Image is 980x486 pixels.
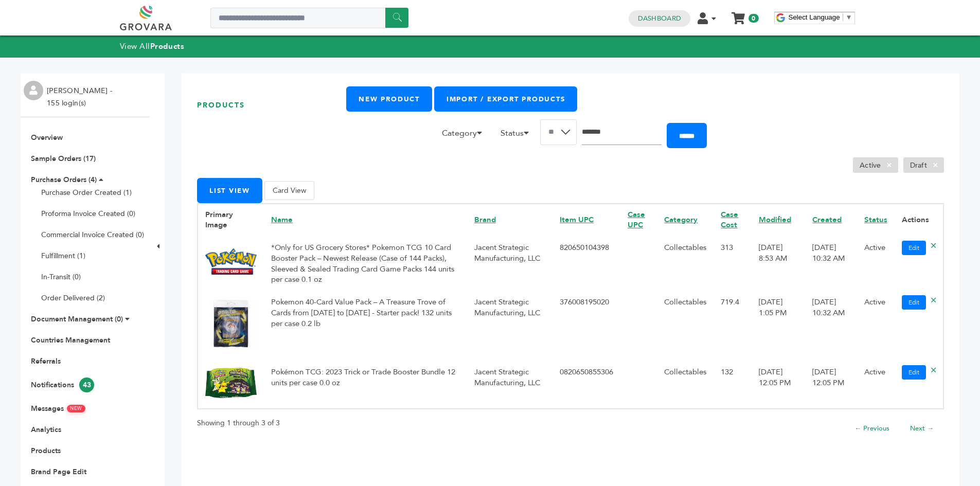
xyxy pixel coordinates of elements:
a: Dashboard [638,14,681,23]
td: [DATE] 8:53 AM [752,236,806,290]
td: [DATE] 10:32 AM [805,290,857,360]
a: Proforma Invoice Created (0) [41,209,135,219]
input: Search [582,119,662,145]
a: Products [31,446,61,456]
a: Select Language​ [789,13,852,21]
td: 719.4 [714,290,751,360]
td: 132 [714,360,751,409]
a: Commercial Invoice Created (0) [41,230,144,240]
a: Order Delivered (2) [41,293,105,303]
button: List View [197,178,262,203]
a: Countries Management [31,335,110,345]
td: Pokémon TCG: 2023 Trick or Trade Booster Bundle 12 units per case 0.0 oz [264,360,467,409]
th: Actions [895,204,943,236]
a: Category [664,214,698,225]
li: Status [495,127,540,145]
td: [DATE] 10:32 AM [805,236,857,290]
a: Import / Export Products [434,86,577,112]
a: Modified [759,214,791,225]
span: 0 [749,14,758,23]
a: Purchase Order Created (1) [41,188,132,197]
a: Brand [474,214,496,225]
span: 43 [79,377,94,392]
span: Select Language [789,13,840,21]
td: Active [857,290,895,360]
a: Item UPC [560,214,594,225]
span: ▼ [846,13,852,21]
td: [DATE] 12:05 PM [752,360,806,409]
a: View AllProducts [120,41,185,51]
td: Pokemon 40-Card Value Pack – A Treasure Trove of Cards from [DATE] to [DATE] - Starter pack! 132 ... [264,290,467,360]
td: Collectables [657,360,714,409]
a: Overview [31,133,63,142]
a: Case Cost [721,209,738,230]
a: New Product [346,86,432,112]
span: ​ [843,13,843,21]
a: Case UPC [628,209,645,230]
td: 820650104398 [553,236,620,290]
td: Jacent Strategic Manufacturing, LLC [467,236,553,290]
a: ← Previous [854,424,889,433]
a: Status [864,214,887,225]
a: In-Transit (0) [41,272,81,282]
li: Category [437,127,493,145]
td: *Only for US Grocery Stores* Pokemon TCG 10 Card Booster Pack – Newest Release (Case of 144 Packs... [264,236,467,290]
th: Primary Image [198,204,264,236]
a: Edit [902,365,926,380]
td: Jacent Strategic Manufacturing, LLC [467,360,553,409]
td: Jacent Strategic Manufacturing, LLC [467,290,553,360]
a: Purchase Orders (4) [31,175,97,185]
a: Brand Page Edit [31,467,86,477]
a: My Cart [732,9,744,20]
img: profile.png [24,81,43,100]
span: × [927,159,944,171]
li: [PERSON_NAME] - 155 login(s) [47,85,115,110]
li: Draft [903,157,944,173]
a: Fulfillment (1) [41,251,85,261]
a: Analytics [31,425,61,435]
td: Active [857,236,895,290]
button: Card View [264,181,314,200]
img: No Image [205,368,257,398]
a: Next → [910,424,934,433]
td: Collectables [657,236,714,290]
img: No Image [205,248,257,275]
td: 0820650855306 [553,360,620,409]
p: Showing 1 through 3 of 3 [197,417,280,429]
h1: Products [197,86,346,124]
span: NEW [67,405,85,412]
a: Referrals [31,356,61,366]
img: No Image [205,298,257,349]
span: × [881,159,898,171]
input: Search a product or brand... [210,8,408,28]
a: Document Management (0) [31,314,123,324]
td: [DATE] 1:05 PM [752,290,806,360]
a: Sample Orders (17) [31,154,96,164]
td: Active [857,360,895,409]
a: Edit [902,295,926,310]
td: Collectables [657,290,714,360]
strong: Products [150,41,184,51]
a: Name [271,214,293,225]
td: [DATE] 12:05 PM [805,360,857,409]
td: 313 [714,236,751,290]
a: MessagesNEW [31,404,85,413]
a: Notifications43 [31,380,94,390]
a: Created [812,214,842,225]
td: 376008195020 [553,290,620,360]
a: Edit [902,241,926,255]
li: Active [853,157,898,173]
